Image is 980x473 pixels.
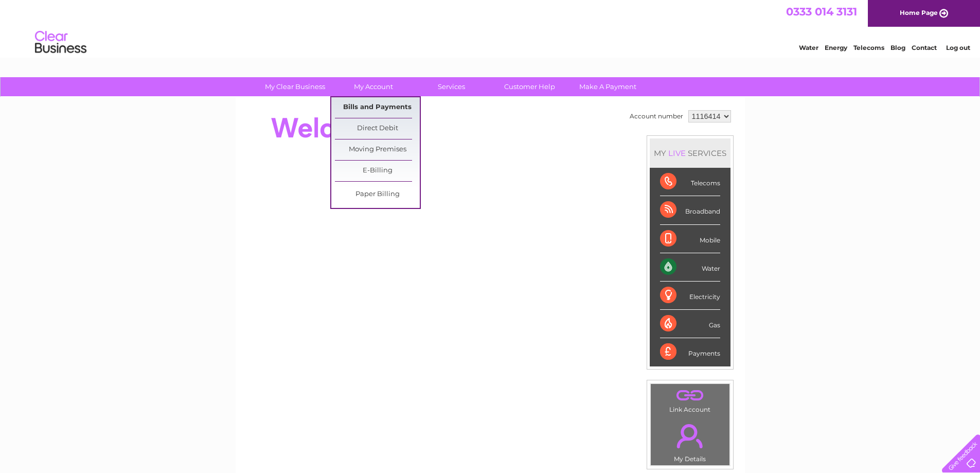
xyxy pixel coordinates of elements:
[660,196,720,224] div: Broadband
[627,108,686,125] td: Account number
[335,139,420,160] a: Moving Premises
[253,77,337,96] a: My Clear Business
[660,282,720,310] div: Electricity
[666,148,688,158] div: LIVE
[653,418,727,454] a: .
[653,387,727,405] a: .
[786,5,857,18] a: 0333 014 3131
[660,168,720,196] div: Telecoms
[660,338,720,366] div: Payments
[335,97,420,118] a: Bills and Payments
[409,77,494,96] a: Services
[487,77,572,96] a: Customer Help
[660,310,720,338] div: Gas
[650,415,730,466] td: My Details
[34,27,87,58] img: logo.png
[331,77,416,96] a: My Account
[825,44,847,51] a: Energy
[650,383,730,416] td: Link Account
[799,44,818,51] a: Water
[853,44,884,51] a: Telecoms
[335,184,420,205] a: Paper Billing
[565,77,650,96] a: Make A Payment
[660,225,720,253] div: Mobile
[946,44,970,51] a: Log out
[335,161,420,181] a: E-Billing
[247,6,734,50] div: Clear Business is a trading name of Verastar Limited (registered in [GEOGRAPHIC_DATA] No. 3667643...
[912,44,937,51] a: Contact
[660,253,720,282] div: Water
[890,44,905,51] a: Blog
[650,138,730,168] div: MY SERVICES
[335,118,420,139] a: Direct Debit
